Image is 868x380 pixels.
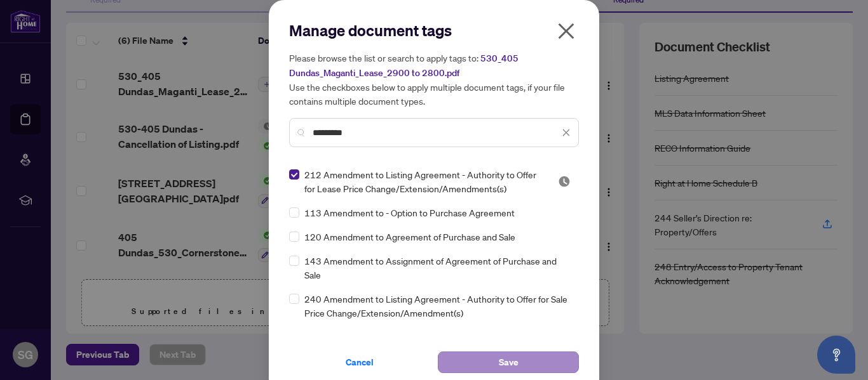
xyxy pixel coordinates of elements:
span: 120 Amendment to Agreement of Purchase and Sale [304,230,515,244]
span: Save [499,352,519,372]
span: 113 Amendment to - Option to Purchase Agreement [304,206,515,219]
h5: Please browse the list or search to apply tags to: Use the checkboxes below to apply multiple doc... [289,51,579,108]
span: Cancel [346,352,374,372]
img: status [558,175,571,188]
button: Open asap [817,336,855,374]
span: Pending Review [558,175,571,188]
span: 240 Amendment to Listing Agreement - Authority to Offer for Sale Price Change/Extension/Amendment(s) [304,292,571,320]
button: Save [438,351,579,373]
span: 143 Amendment to Assignment of Agreement of Purchase and Sale [304,254,571,282]
button: Cancel [289,351,430,373]
span: close [562,128,571,137]
span: 212 Amendment to Listing Agreement - Authority to Offer for Lease Price Change/Extension/Amendmen... [304,167,543,195]
h2: Manage document tags [289,20,579,41]
span: close [556,21,576,41]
